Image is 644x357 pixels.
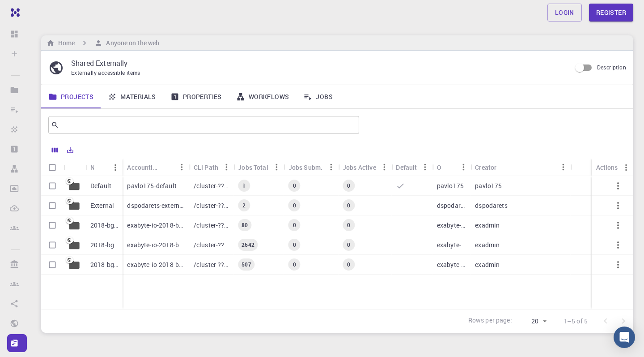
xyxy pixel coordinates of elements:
span: 0 [343,241,354,249]
p: exabyte-io [437,260,466,269]
button: Menu [324,160,338,174]
button: Menu [619,160,633,175]
span: 0 [343,221,354,229]
button: Sort [496,160,511,174]
p: exabyte-io-2018-bg-study-phase-i-ph [127,221,184,230]
p: 2018-bg-study-phase-I [90,260,118,269]
h6: Anyone on the web [102,38,159,48]
h6: Home [55,38,75,48]
p: exabyte-io-2018-bg-study-phase-iii [127,241,184,249]
p: exabyte-io [437,241,466,249]
span: 0 [343,261,354,268]
button: Menu [219,160,233,174]
p: exabyte-io [437,221,466,230]
button: Menu [270,160,284,174]
p: exabyte-io-2018-bg-study-phase-i [127,260,184,269]
div: Jobs Total [238,159,268,176]
div: Accounting slug [123,159,189,176]
span: 80 [238,221,251,229]
p: /cluster-???-home/dspodarets/dspodarets-external [194,201,229,210]
a: Projects [41,85,101,108]
div: Accounting slug [127,159,160,176]
button: Menu [418,160,432,174]
button: Menu [175,160,189,174]
nav: breadcrumb [45,38,161,48]
div: Name [90,159,94,176]
div: Actions [592,159,633,176]
div: Creator [475,159,496,176]
p: dspodarets-external [127,201,184,210]
a: Materials [101,85,163,108]
span: 0 [343,202,354,209]
span: 2642 [238,241,258,249]
div: Actions [596,159,618,176]
p: External [90,201,114,210]
div: Open Intercom Messenger [614,327,635,348]
button: Menu [377,160,391,174]
a: Properties [163,85,229,108]
button: Sort [161,160,175,174]
p: dspodarets [437,201,466,210]
button: Menu [456,160,470,174]
span: Externally accessible items [71,69,140,76]
a: Jobs [296,85,340,108]
div: Name [86,159,123,176]
div: Jobs Active [343,159,376,176]
p: 2018-bg-study-phase-III [90,241,118,249]
p: /cluster-???-share/groups/exabyte-io/exabyte-io-2018-bg-study-phase-i [194,260,229,269]
span: 507 [238,261,254,268]
a: Login [547,4,582,22]
div: Jobs Subm. [288,159,323,176]
div: 20 [516,315,549,328]
button: Sort [94,160,108,175]
button: Menu [556,160,571,174]
button: Sort [442,160,456,174]
div: Jobs Active [338,159,391,176]
p: Shared Externally [71,58,564,69]
button: Menu [108,160,123,175]
p: /cluster-???-share/groups/exabyte-io/exabyte-io-2018-bg-study-phase-i-ph [194,221,229,230]
p: dspodarets [475,201,507,210]
p: exadmin [475,241,500,249]
button: Columns [47,143,63,157]
span: 0 [289,202,300,209]
div: CLI Path [194,159,218,176]
div: Jobs Subm. [284,159,338,176]
button: Export [63,143,78,157]
p: /cluster-???-share/groups/exabyte-io/exabyte-io-2018-bg-study-phase-iii [194,241,229,249]
p: pavlo175 [475,181,502,190]
div: Default [391,159,432,176]
p: Default [90,181,111,190]
div: Icon [64,159,86,176]
span: 0 [289,221,300,229]
span: Description [597,64,626,71]
div: Creator [470,159,570,176]
div: Default [396,159,417,176]
span: 0 [343,182,354,189]
span: 2 [239,202,249,209]
span: 0 [289,241,300,249]
span: 1 [239,182,249,189]
p: pavlo175-default [127,181,176,190]
div: Jobs Total [233,159,284,176]
p: Rows per page: [468,316,512,326]
p: /cluster-???-home/pavlo175/pavlo175-default [194,181,229,190]
img: logo [7,8,20,17]
span: 0 [289,261,300,268]
p: 2018-bg-study-phase-i-ph [90,221,118,230]
div: Owner [432,159,470,176]
a: Workflows [229,85,297,108]
a: Register [589,4,633,22]
div: CLI Path [189,159,233,176]
span: 0 [289,182,300,189]
p: pavlo175 [437,181,464,190]
p: exadmin [475,221,500,230]
p: 1–5 of 5 [563,317,588,326]
p: exadmin [475,260,500,269]
div: Owner [437,159,442,176]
